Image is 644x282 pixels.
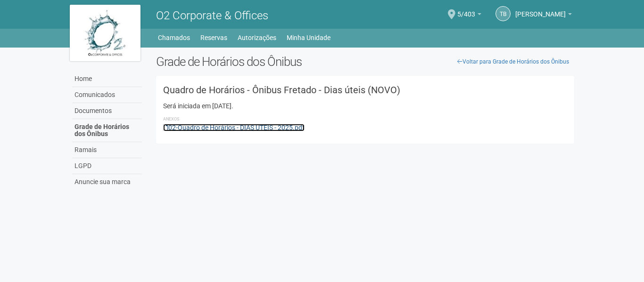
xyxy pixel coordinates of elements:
[515,1,566,18] span: Tatiana Buxbaum Grecco
[156,55,574,69] h2: Grade de Horários dos Ônibus
[200,31,227,44] a: Reservas
[163,115,567,123] li: Anexos
[72,119,142,142] a: Grade de Horários dos Ônibus
[163,102,567,110] div: Será iniciada em [DATE].
[287,31,330,44] a: Minha Unidade
[70,5,140,61] img: logo.jpg
[452,55,574,69] a: Voltar para Grade de Horários dos Ônibus
[495,6,511,21] a: TB
[72,87,142,103] a: Comunicados
[515,12,572,19] a: [PERSON_NAME]
[72,142,142,158] a: Ramais
[72,174,142,190] a: Anuncie sua marca
[158,31,190,44] a: Chamados
[163,85,567,95] h3: Quadro de Horários - Ônibus Fretado - Dias úteis (NOVO)
[156,9,268,22] span: O2 Corporate & Offices
[238,31,276,44] a: Autorizações
[72,158,142,174] a: LGPD
[72,71,142,87] a: Home
[457,12,481,19] a: 5/403
[163,124,305,131] a: 02-Quadro de Horários - DIAS ÚTEIS - 2025.pdf
[457,1,475,18] span: 5/403
[72,103,142,119] a: Documentos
